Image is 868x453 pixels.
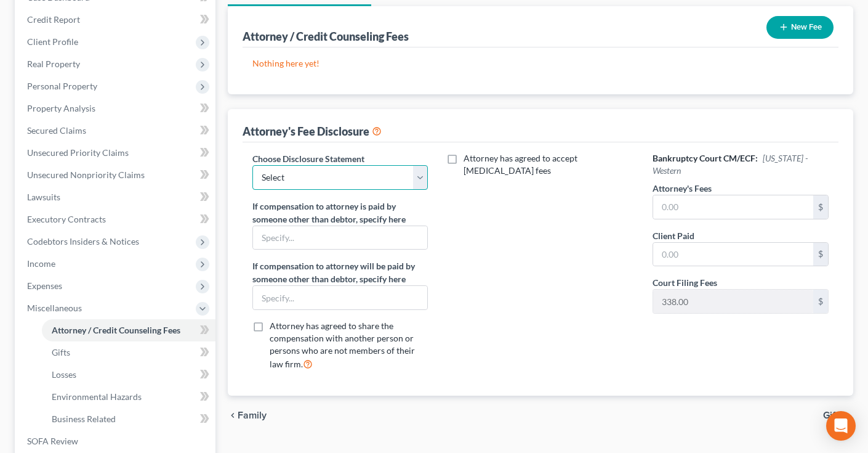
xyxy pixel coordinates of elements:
h6: Bankruptcy Court CM/ECF: [653,152,828,177]
input: 0.00 [653,290,813,313]
a: Gifts [42,341,215,364]
i: chevron_right [843,410,853,420]
label: Court Filing Fees [653,276,717,289]
span: Secured Claims [27,125,86,136]
span: Miscellaneous [27,303,82,313]
span: Executory Contracts [27,214,106,224]
div: $ [813,290,828,313]
span: SOFA Review [27,436,78,446]
label: Attorney's Fees [653,182,712,195]
span: Family [238,410,267,420]
span: Lawsuits [27,192,60,202]
a: Business Related [42,408,215,430]
div: Open Intercom Messenger [826,411,856,441]
a: Unsecured Nonpriority Claims [17,164,215,186]
span: Gifts [52,347,70,357]
label: Choose Disclosure Statement [252,152,364,165]
a: Property Analysis [17,97,215,120]
input: 0.00 [653,195,813,219]
span: Unsecured Priority Claims [27,147,129,158]
span: Environmental Hazards [52,391,142,402]
div: $ [813,243,828,266]
div: Attorney / Credit Counseling Fees [243,29,409,44]
label: If compensation to attorney is paid by someone other than debtor, specify here [252,200,428,226]
label: Client Paid [653,229,694,242]
button: chevron_left Family [228,410,267,420]
a: Lawsuits [17,186,215,208]
input: Specify... [253,226,427,250]
a: Environmental Hazards [42,386,215,408]
p: Nothing here yet! [252,57,829,70]
span: Income [27,258,55,269]
a: Losses [42,364,215,386]
span: Attorney / Credit Counseling Fees [52,325,180,335]
span: Credit Report [27,14,80,25]
span: Attorney has agreed to accept [MEDICAL_DATA] fees [464,153,577,176]
span: Personal Property [27,81,97,91]
span: Real Property [27,59,80,69]
a: Unsecured Priority Claims [17,142,215,164]
label: If compensation to attorney will be paid by someone other than debtor, specify here [252,259,428,285]
i: chevron_left [228,410,238,420]
span: Expenses [27,280,62,291]
div: $ [813,195,828,219]
a: SOFA Review [17,430,215,452]
a: Executory Contracts [17,208,215,231]
a: Credit Report [17,9,215,31]
span: [US_STATE] - Western [653,153,808,176]
span: Business Related [52,414,116,424]
span: Losses [52,369,76,380]
span: Unsecured Nonpriority Claims [27,169,145,180]
button: Gifts chevron_right [823,410,853,420]
span: Client Profile [27,36,78,47]
a: Attorney / Credit Counseling Fees [42,319,215,341]
span: Property Analysis [27,103,95,113]
input: Specify... [253,286,427,309]
span: Codebtors Insiders & Notices [27,236,139,247]
a: Secured Claims [17,120,215,142]
button: New Fee [766,16,834,39]
div: Attorney's Fee Disclosure [243,124,382,139]
input: 0.00 [653,243,813,266]
span: Gifts [823,410,843,420]
span: Attorney has agreed to share the compensation with another person or persons who are not members ... [270,320,415,369]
